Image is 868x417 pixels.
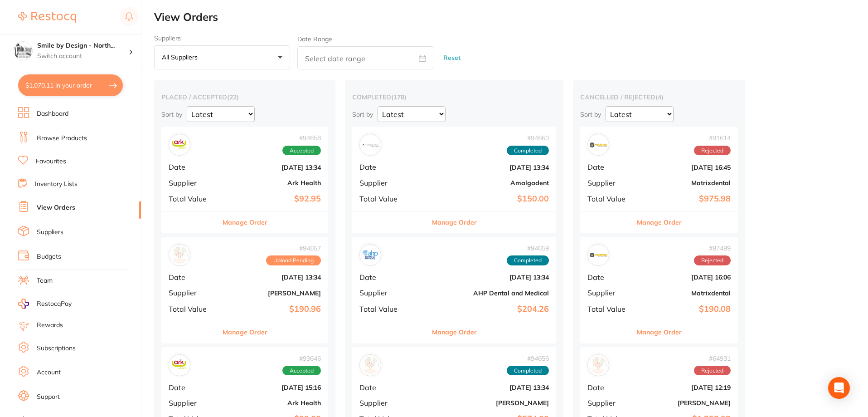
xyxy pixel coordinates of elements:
[637,321,682,343] button: Manage Order
[282,366,321,376] span: Accepted
[161,93,328,101] h2: placed / accepted ( 22 )
[587,289,633,297] span: Supplier
[432,321,477,343] button: Manage Order
[427,274,549,281] b: [DATE] 13:34
[640,164,731,171] b: [DATE] 16:45
[359,399,420,407] span: Supplier
[580,93,738,101] h2: cancelled / rejected ( 4 )
[694,366,731,376] span: Rejected
[171,357,188,374] img: Ark Health
[37,321,63,330] a: Rewards
[427,289,549,297] b: AHP Dental and Medical
[507,134,549,142] span: # 94660
[359,383,420,392] span: Date
[37,41,129,50] h4: Smile by Design - North Sydney
[37,252,61,261] a: Budgets
[171,246,188,264] img: Adam Dental
[640,399,731,407] b: [PERSON_NAME]
[154,11,868,24] h2: View Orders
[224,304,321,314] b: $190.96
[169,305,217,313] span: Total Value
[169,383,217,392] span: Date
[352,110,373,118] p: Sort by
[14,42,32,60] img: Smile by Design - North Sydney
[161,237,328,343] div: Adam Dental#94657Upload PendingDate[DATE] 13:34Supplier[PERSON_NAME]Total Value$190.96Manage Order
[224,399,321,407] b: Ark Health
[297,46,433,69] input: Select date range
[37,203,75,212] a: View Orders
[37,344,76,353] a: Subscriptions
[507,245,549,252] span: # 94659
[37,228,63,237] a: Suppliers
[587,399,633,407] span: Supplier
[35,180,78,189] a: Inventory Lists
[169,195,217,203] span: Total Value
[37,368,61,377] a: Account
[640,304,731,314] b: $190.08
[37,276,53,285] a: Team
[169,273,217,281] span: Date
[694,355,731,362] span: # 64931
[640,384,731,391] b: [DATE] 12:19
[224,194,321,204] b: $92.95
[223,321,267,343] button: Manage Order
[640,194,731,204] b: $975.98
[587,179,633,187] span: Supplier
[359,289,420,297] span: Supplier
[359,273,420,281] span: Date
[640,274,731,281] b: [DATE] 16:06
[507,355,549,362] span: # 94656
[694,146,731,156] span: Rejected
[224,274,321,281] b: [DATE] 13:34
[587,163,633,171] span: Date
[18,299,29,309] img: RestocqPay
[427,194,549,204] b: $150.00
[507,366,549,376] span: Completed
[362,246,379,264] img: AHP Dental and Medical
[427,304,549,314] b: $204.26
[590,357,607,374] img: Henry Schein Halas
[441,46,463,70] button: Reset
[37,299,72,309] span: RestocqPay
[359,195,420,203] span: Total Value
[18,12,76,23] img: Restocq Logo
[224,384,321,391] b: [DATE] 15:16
[587,305,633,313] span: Total Value
[637,211,682,233] button: Manage Order
[587,273,633,281] span: Date
[37,392,60,402] a: Support
[18,299,72,309] a: RestocqPay
[427,164,549,171] b: [DATE] 13:34
[507,146,549,156] span: Completed
[266,245,321,252] span: # 94657
[427,399,549,407] b: [PERSON_NAME]
[590,136,607,153] img: Matrixdental
[362,136,379,153] img: Amalgadent
[171,136,188,153] img: Ark Health
[154,34,290,42] label: Suppliers
[580,110,601,118] p: Sort by
[694,255,731,265] span: Rejected
[427,384,549,391] b: [DATE] 13:34
[640,179,731,186] b: Matrixdental
[224,179,321,186] b: Ark Health
[694,245,731,252] span: # 87489
[359,179,420,187] span: Supplier
[587,383,633,392] span: Date
[223,211,267,233] button: Manage Order
[507,255,549,265] span: Completed
[427,179,549,186] b: Amalgadent
[352,93,556,101] h2: completed ( 178 )
[282,134,321,142] span: # 94658
[362,357,379,374] img: Henry Schein Halas
[169,399,217,407] span: Supplier
[359,305,420,313] span: Total Value
[266,255,321,265] span: Upload Pending
[640,289,731,297] b: Matrixdental
[18,7,76,28] a: Restocq Logo
[590,246,607,264] img: Matrixdental
[432,211,477,233] button: Manage Order
[37,134,87,143] a: Browse Products
[37,52,129,61] p: Switch account
[224,164,321,171] b: [DATE] 13:34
